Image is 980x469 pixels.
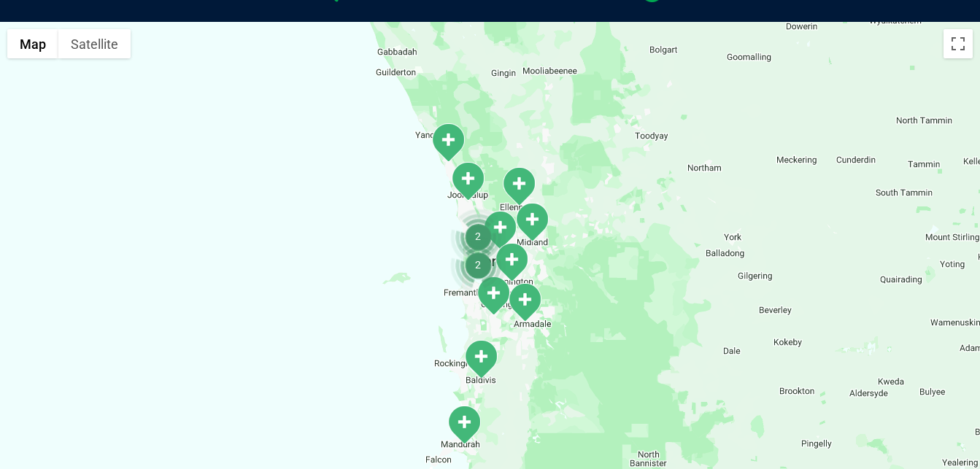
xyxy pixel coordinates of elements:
button: Show street map [7,29,58,58]
div: Cockburn [475,276,512,316]
div: Joondalup [450,161,486,201]
div: Cannington [493,242,530,282]
div: Armadale [506,282,543,322]
div: Mandurah [446,405,482,445]
div: Bedford [482,210,518,250]
button: Toggle fullscreen view [944,29,973,58]
div: Baldivis [463,339,499,379]
div: Ellenbrook [501,166,537,206]
div: Butler [430,123,466,163]
div: Midland [514,202,550,242]
div: 2 [450,237,506,292]
div: 2 [450,209,506,264]
button: Show satellite imagery [58,29,131,58]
